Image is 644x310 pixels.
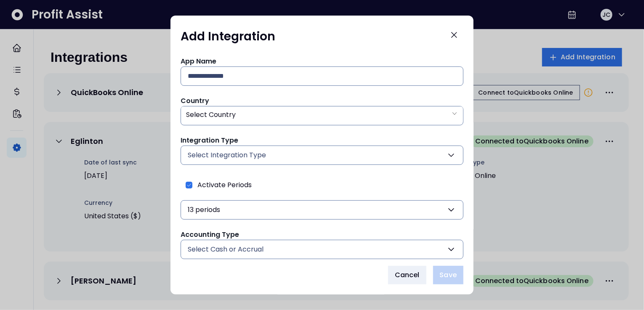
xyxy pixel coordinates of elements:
[388,266,426,284] button: Cancel
[181,135,238,145] span: Integration Type
[440,270,457,280] span: Save
[181,29,275,44] h1: Add Integration
[188,244,263,254] span: Select Cash or Accrual
[197,178,252,192] span: Activate Periods
[188,150,266,160] span: Select Integration Type
[181,230,239,239] span: Accounting Type
[445,26,463,44] button: Close
[433,266,463,284] button: Save
[395,270,420,280] span: Cancel
[186,110,236,119] span: Select Country
[451,109,458,118] svg: arrow down line
[188,205,220,215] span: 13 periods
[181,56,216,66] span: App Name
[181,96,209,106] span: Country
